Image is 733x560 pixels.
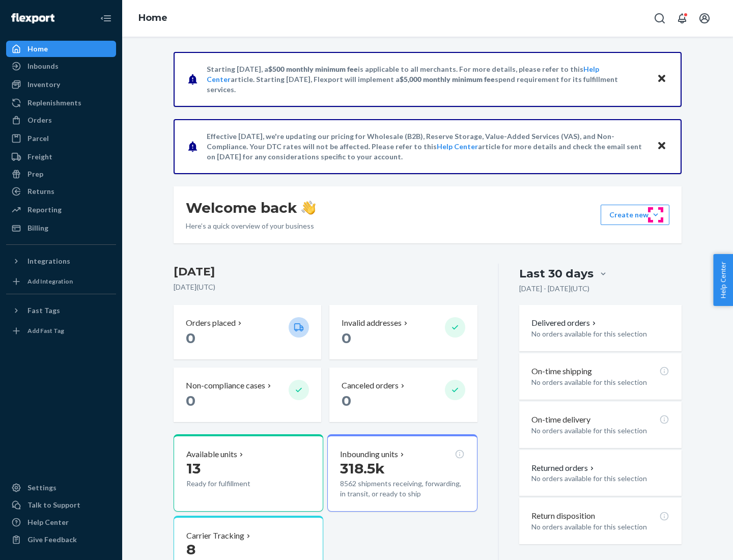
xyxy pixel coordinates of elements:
[27,483,57,493] div: Settings
[6,166,116,182] a: Prep
[27,133,49,144] div: Parcel
[6,76,116,93] a: Inventory
[186,392,195,409] span: 0
[27,326,64,335] div: Add Fast Tag
[531,473,669,484] p: No orders available for this selection
[342,392,351,409] span: 0
[531,377,669,387] p: No orders available for this selection
[437,142,478,151] a: Help Center
[6,302,116,319] button: Fast Tags
[186,460,201,477] span: 13
[6,220,116,236] a: Billing
[27,205,62,215] div: Reporting
[342,329,351,347] span: 0
[531,329,669,339] p: No orders available for this selection
[207,131,647,162] p: Effective [DATE], we're updating our pricing for Wholesale (B2B), Reserve Storage, Value-Added Se...
[694,8,715,29] button: Open account menu
[531,414,590,426] p: On-time delivery
[27,305,60,316] div: Fast Tags
[96,8,116,29] button: Close Navigation
[27,115,52,125] div: Orders
[6,480,116,496] a: Settings
[174,368,321,422] button: Non-compliance cases 0
[186,317,236,329] p: Orders placed
[6,273,116,290] a: Add Integration
[601,205,669,225] button: Create new
[531,366,592,377] p: On-time shipping
[301,201,316,215] img: hand-wave emoji
[531,510,595,522] p: Return disposition
[27,277,73,286] div: Add Integration
[186,541,195,558] span: 8
[342,380,399,391] p: Canceled orders
[531,462,596,474] button: Returned orders
[174,282,477,292] p: [DATE] ( UTC )
[27,256,70,266] div: Integrations
[6,149,116,165] a: Freight
[11,13,54,23] img: Flexport logo
[174,305,321,359] button: Orders placed 0
[27,152,52,162] div: Freight
[6,531,116,548] button: Give Feedback
[6,41,116,57] a: Home
[650,8,670,29] button: Open Search Box
[186,329,195,347] span: 0
[6,130,116,147] a: Parcel
[329,368,477,422] button: Canceled orders 0
[327,434,477,512] button: Inbounding units318.5k8562 shipments receiving, forwarding, in transit, or ready to ship
[6,253,116,269] button: Integrations
[340,449,398,460] p: Inbounding units
[340,460,385,477] span: 318.5k
[531,426,669,436] p: No orders available for this selection
[186,530,244,542] p: Carrier Tracking
[130,4,176,33] ol: breadcrumbs
[138,12,167,23] a: Home
[6,497,116,513] a: Talk to Support
[713,254,733,306] button: Help Center
[400,75,495,83] span: $5,000 monthly minimum fee
[27,517,69,527] div: Help Center
[27,44,48,54] div: Home
[174,434,323,512] button: Available units13Ready for fulfillment
[519,266,594,282] div: Last 30 days
[186,199,316,217] h1: Welcome back
[6,112,116,128] a: Orders
[655,139,668,154] button: Close
[672,8,692,29] button: Open notifications
[174,264,477,280] h3: [DATE]
[6,202,116,218] a: Reporting
[27,169,43,179] div: Prep
[340,479,464,499] p: 8562 shipments receiving, forwarding, in transit, or ready to ship
[186,221,316,231] p: Here’s a quick overview of your business
[519,284,589,294] p: [DATE] - [DATE] ( UTC )
[186,449,237,460] p: Available units
[6,95,116,111] a: Replenishments
[6,183,116,200] a: Returns
[27,535,77,545] div: Give Feedback
[655,72,668,87] button: Close
[6,323,116,339] a: Add Fast Tag
[268,65,358,73] span: $500 monthly minimum fee
[329,305,477,359] button: Invalid addresses 0
[6,514,116,530] a: Help Center
[531,317,598,329] button: Delivered orders
[27,98,81,108] div: Replenishments
[27,500,80,510] div: Talk to Support
[27,61,59,71] div: Inbounds
[27,186,54,197] div: Returns
[6,58,116,74] a: Inbounds
[342,317,402,329] p: Invalid addresses
[27,79,60,90] div: Inventory
[186,380,265,391] p: Non-compliance cases
[207,64,647,95] p: Starting [DATE], a is applicable to all merchants. For more details, please refer to this article...
[531,522,669,532] p: No orders available for this selection
[186,479,280,489] p: Ready for fulfillment
[27,223,48,233] div: Billing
